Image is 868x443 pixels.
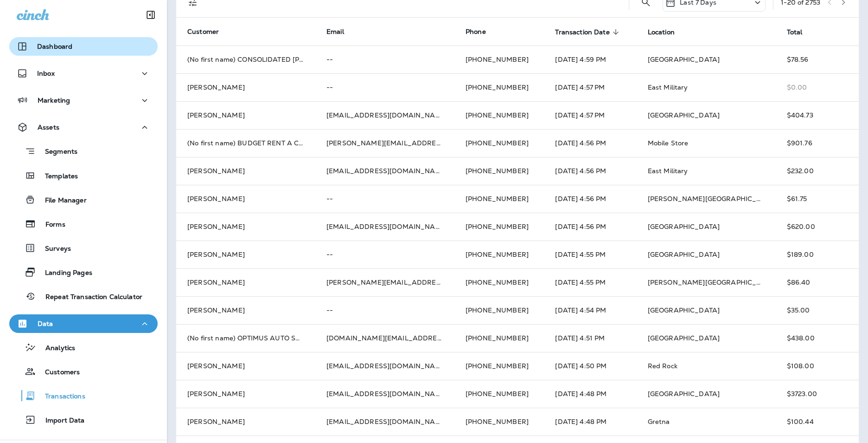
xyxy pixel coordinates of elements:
[776,380,859,408] td: $3723.00
[36,245,71,254] p: Surveys
[315,324,454,352] td: [DOMAIN_NAME][EMAIL_ADDRESS][DOMAIN_NAME]
[776,408,859,436] td: $100.44
[37,43,72,50] p: Dashboard
[776,324,859,352] td: $438.00
[36,293,142,302] p: Repeat Transaction Calculator
[544,101,636,129] td: [DATE] 4:57 PM
[776,352,859,380] td: $108.00
[176,185,315,213] td: [PERSON_NAME]
[454,185,544,213] td: [PHONE_NUMBER]
[9,287,158,306] button: Repeat Transaction Calculator
[9,118,158,137] button: Assets
[544,380,636,408] td: [DATE] 4:48 PM
[648,195,777,203] span: [PERSON_NAME][GEOGRAPHIC_DATA]
[38,320,53,327] p: Data
[787,84,848,91] p: $0.00
[315,101,454,129] td: [EMAIL_ADDRESS][DOMAIN_NAME]
[9,91,158,110] button: Marketing
[38,124,59,131] p: Assets
[648,250,720,259] span: [GEOGRAPHIC_DATA]
[454,73,544,101] td: [PHONE_NUMBER]
[776,101,859,129] td: $404.73
[36,221,65,229] p: Forms
[9,166,158,185] button: Templates
[454,268,544,296] td: [PHONE_NUMBER]
[176,241,315,268] td: [PERSON_NAME]
[176,73,315,101] td: [PERSON_NAME]
[326,195,443,202] p: --
[9,262,158,282] button: Landing Pages
[37,70,55,77] p: Inbox
[326,251,443,258] p: --
[9,214,158,234] button: Forms
[36,368,80,377] p: Customers
[544,73,636,101] td: [DATE] 4:57 PM
[176,380,315,408] td: [PERSON_NAME]
[648,334,720,342] span: [GEOGRAPHIC_DATA]
[648,306,720,314] span: [GEOGRAPHIC_DATA]
[544,408,636,436] td: [DATE] 4:48 PM
[326,56,443,63] p: --
[648,390,720,398] span: [GEOGRAPHIC_DATA]
[315,157,454,185] td: [EMAIL_ADDRESS][DOMAIN_NAME]
[544,296,636,324] td: [DATE] 4:54 PM
[36,196,87,205] p: File Manager
[466,27,486,36] span: Phone
[454,380,544,408] td: [PHONE_NUMBER]
[176,46,315,73] td: (No first name) CONSOLIDATED [PERSON_NAME] & FRPL
[315,268,454,296] td: [PERSON_NAME][EMAIL_ADDRESS][PERSON_NAME][DOMAIN_NAME]
[787,28,815,36] span: Total
[544,241,636,268] td: [DATE] 4:55 PM
[315,352,454,380] td: [EMAIL_ADDRESS][DOMAIN_NAME]
[648,28,675,36] span: Location
[176,129,315,157] td: (No first name) BUDGET RENT A CAR
[9,37,158,56] button: Dashboard
[36,172,78,181] p: Templates
[776,129,859,157] td: $901.76
[454,46,544,73] td: [PHONE_NUMBER]
[555,28,609,36] span: Transaction Date
[776,185,859,213] td: $61.75
[544,324,636,352] td: [DATE] 4:51 PM
[648,417,670,426] span: Gretna
[776,268,859,296] td: $86.40
[176,296,315,324] td: [PERSON_NAME]
[454,296,544,324] td: [PHONE_NUMBER]
[9,190,158,209] button: File Manager
[36,392,85,401] p: Transactions
[648,278,777,287] span: [PERSON_NAME][GEOGRAPHIC_DATA]
[315,129,454,157] td: [PERSON_NAME][EMAIL_ADDRESS][DOMAIN_NAME]
[454,324,544,352] td: [PHONE_NUMBER]
[648,111,720,119] span: [GEOGRAPHIC_DATA]
[326,84,443,91] p: --
[176,101,315,129] td: [PERSON_NAME]
[787,28,803,36] span: Total
[176,268,315,296] td: [PERSON_NAME]
[9,141,158,161] button: Segments
[454,241,544,268] td: [PHONE_NUMBER]
[544,157,636,185] td: [DATE] 4:56 PM
[36,417,85,425] p: Import Data
[36,148,77,157] p: Segments
[326,306,443,314] p: --
[648,167,688,175] span: East Military
[776,296,859,324] td: $35.00
[315,408,454,436] td: [EMAIL_ADDRESS][DOMAIN_NAME]
[36,344,75,353] p: Analytics
[544,46,636,73] td: [DATE] 4:59 PM
[315,380,454,408] td: [EMAIL_ADDRESS][DOMAIN_NAME]
[9,64,158,83] button: Inbox
[648,362,677,370] span: Red Rock
[9,338,158,357] button: Analytics
[776,213,859,241] td: $620.00
[776,157,859,185] td: $232.00
[9,314,158,333] button: Data
[9,410,158,430] button: Import Data
[776,241,859,268] td: $189.00
[648,55,720,64] span: [GEOGRAPHIC_DATA]
[176,352,315,380] td: [PERSON_NAME]
[9,238,158,258] button: Surveys
[176,157,315,185] td: [PERSON_NAME]
[454,408,544,436] td: [PHONE_NUMBER]
[187,27,219,36] span: Customer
